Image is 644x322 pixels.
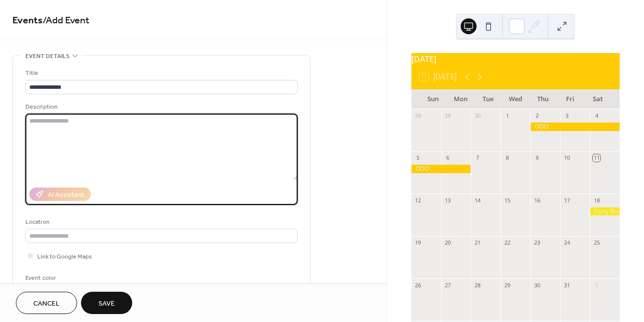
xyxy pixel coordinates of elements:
div: 8 [503,154,511,162]
div: 28 [474,281,481,289]
div: 31 [563,281,570,289]
div: 25 [593,239,600,247]
div: 18 [593,196,600,204]
div: 2 [533,112,541,120]
div: Sat [584,89,612,109]
div: 3 [563,112,570,120]
div: 19 [414,239,422,247]
div: 20 [444,239,452,247]
div: 21 [474,239,481,247]
div: 9 [533,154,541,162]
div: 12 [414,196,422,204]
div: 29 [503,281,511,289]
div: 7 [474,154,481,162]
button: Save [81,292,132,314]
span: Event details [25,51,70,62]
div: 1 [503,112,511,120]
div: 27 [444,281,452,289]
div: [DATE] [411,53,620,65]
div: Location [25,217,296,227]
div: 5 [414,154,422,162]
div: 30 [533,281,541,289]
div: 13 [444,196,452,204]
span: Cancel [33,299,60,309]
div: 16 [533,196,541,204]
div: 28 [414,112,422,120]
div: 11 [593,154,600,162]
div: 24 [563,239,570,247]
div: Wed [502,89,529,109]
span: Link to Google Maps [37,252,92,262]
div: 17 [563,196,570,204]
div: 14 [474,196,481,204]
div: Description [25,102,296,112]
div: 10 [563,154,570,162]
div: Fri [557,89,584,109]
div: 4 [593,112,600,120]
a: Events [12,11,43,30]
div: Tue [474,89,501,109]
div: 15 [503,196,511,204]
div: 26 [414,281,422,289]
button: Cancel [16,292,77,314]
div: 22 [503,239,511,247]
div: 30 [474,112,481,120]
div: 1 [593,281,600,289]
div: OOO [411,165,471,173]
div: Event color [25,273,100,283]
div: 29 [444,112,452,120]
div: Mon [447,89,474,109]
span: Save [98,299,115,309]
div: Party Booking [590,207,620,216]
div: 23 [533,239,541,247]
div: Sun [419,89,447,109]
div: OOO [530,123,620,131]
div: 6 [444,154,452,162]
span: / Add Event [43,11,89,30]
div: Thu [529,89,557,109]
div: Title [25,68,296,78]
